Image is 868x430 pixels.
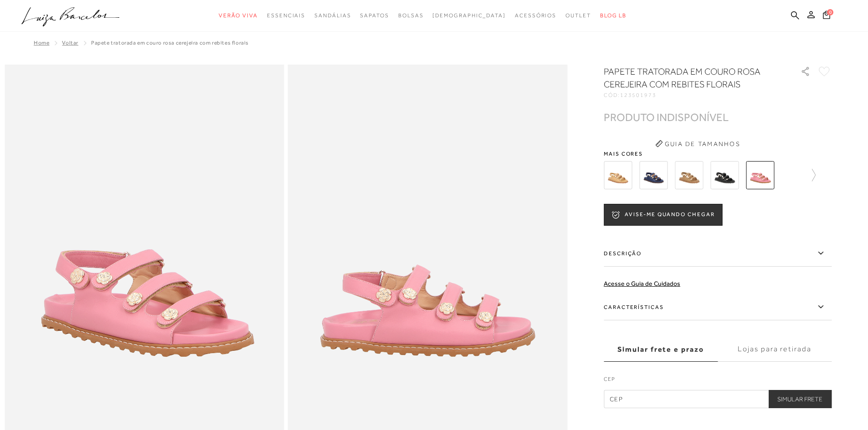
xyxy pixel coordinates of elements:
[314,7,351,24] a: categoryNavScreenReaderText
[515,7,556,24] a: categoryNavScreenReaderText
[604,240,832,267] label: Descrição
[219,7,258,24] a: categoryNavScreenReaderText
[600,7,627,24] a: BLOG LB
[604,65,775,91] h1: PAPETE TRATORADA EM COURO ROSA CEREJEIRA COM REBITES FLORAIS
[718,337,832,362] label: Lojas para retirada
[746,161,774,189] img: PAPETE TRATORADA EM COURO ROSA CEREJEIRA COM REBITES FLORAIS
[432,7,506,24] a: noSubCategoriesText
[360,12,389,19] span: Sapatos
[604,337,718,362] label: Simular frete e prazo
[604,294,832,320] label: Características
[314,12,351,19] span: Sandálias
[675,161,703,189] img: PAPETE TRATORADA EM COURO BEGE ARGILA COM REBITES FLORAIS
[827,9,833,15] span: 0
[432,12,506,19] span: [DEMOGRAPHIC_DATA]
[360,7,389,24] a: categoryNavScreenReaderText
[604,161,632,189] img: PAPETE EM COURO AREIA COM APLICAÇÕES DOURADAS
[267,7,305,24] a: categoryNavScreenReaderText
[62,40,78,46] a: Voltar
[604,112,729,122] div: PRODUTO INDISPONÍVEL
[710,161,739,189] img: PAPETE TRATORADA EM COURO PRETO COM REBITES FLORAIS
[600,12,627,19] span: BLOG LB
[620,92,657,98] span: 123501973
[565,7,591,24] a: categoryNavScreenReaderText
[768,390,832,408] button: Simular Frete
[820,10,833,22] button: 0
[515,12,556,19] span: Acessórios
[398,7,424,24] a: categoryNavScreenReaderText
[267,12,305,19] span: Essenciais
[604,92,786,98] div: CÓD:
[219,12,258,19] span: Verão Viva
[604,151,832,157] span: Mais cores
[604,204,722,226] button: AVISE-ME QUANDO CHEGAR
[604,390,832,408] input: CEP
[652,137,743,151] button: Guia de Tamanhos
[565,12,591,19] span: Outlet
[398,12,424,19] span: Bolsas
[604,280,680,287] a: Acesse o Guia de Cuidados
[34,40,49,46] a: Home
[91,40,249,46] span: PAPETE TRATORADA EM COURO ROSA CEREJEIRA COM REBITES FLORAIS
[604,375,832,388] label: CEP
[639,161,668,189] img: PAPETE EM COURO AZUL NAVAL COM APLICAÇÕES DOURADAS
